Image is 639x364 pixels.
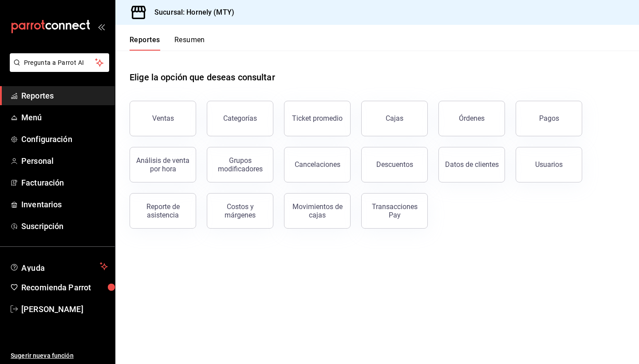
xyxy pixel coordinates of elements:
button: Pagos [516,101,582,136]
button: Categorías [207,101,273,136]
div: Pagos [539,114,559,123]
button: Movimientos de cajas [284,193,351,229]
div: Categorías [223,114,257,123]
div: Cajas [386,113,404,124]
button: Transacciones Pay [361,193,428,229]
button: open_drawer_menu [98,23,105,30]
span: Recomienda Parrot [21,281,108,293]
button: Costos y márgenes [207,193,273,229]
span: Reportes [21,90,108,102]
div: Análisis de venta por hora [135,156,190,173]
button: Órdenes [438,101,505,136]
div: Grupos modificadores [213,156,268,173]
button: Ticket promedio [284,101,351,136]
span: Ayuda [21,261,96,272]
button: Grupos modificadores [207,147,273,182]
span: Sugerir nueva función [11,351,108,360]
div: Órdenes [459,114,485,123]
div: Movimientos de cajas [290,202,345,219]
div: Ventas [152,114,174,123]
span: Configuración [21,133,108,145]
div: Cancelaciones [295,160,340,169]
button: Pregunta a Parrot AI [10,53,109,72]
span: Menú [21,111,108,123]
div: Transacciones Pay [367,202,422,219]
span: Pregunta a Parrot AI [24,58,95,67]
div: Datos de clientes [445,160,499,169]
span: Personal [21,155,108,167]
div: Descuentos [376,160,413,169]
span: Suscripción [21,220,108,232]
button: Usuarios [516,147,582,182]
div: Usuarios [535,160,563,169]
button: Reporte de asistencia [130,193,196,229]
a: Pregunta a Parrot AI [6,64,109,74]
div: Reporte de asistencia [135,202,190,219]
button: Ventas [130,101,196,136]
button: Análisis de venta por hora [130,147,196,182]
div: Ticket promedio [292,114,343,123]
button: Descuentos [361,147,428,182]
h1: Elige la opción que deseas consultar [130,71,275,84]
h3: Sucursal: Hornely (MTY) [147,7,234,18]
span: [PERSON_NAME] [21,303,108,315]
button: Reportes [130,36,160,51]
span: Inventarios [21,198,108,210]
span: Facturación [21,177,108,189]
button: Cancelaciones [284,147,351,182]
a: Cajas [361,101,428,136]
div: navigation tabs [130,36,205,51]
button: Datos de clientes [438,147,505,182]
button: Resumen [174,36,205,51]
div: Costos y márgenes [213,202,268,219]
